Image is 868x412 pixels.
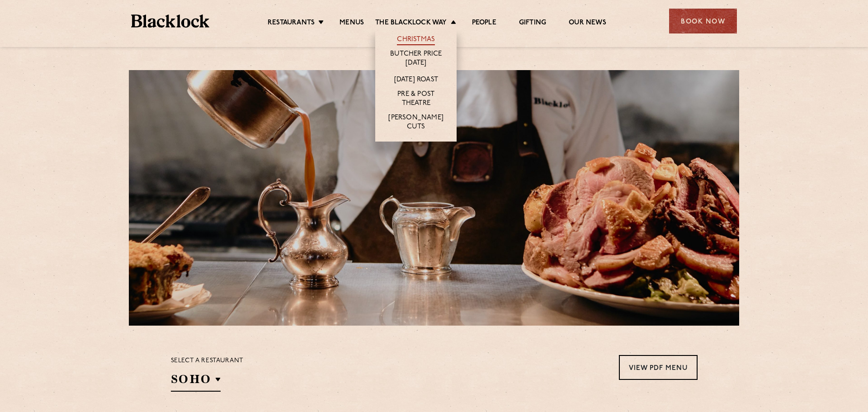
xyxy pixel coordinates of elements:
[384,50,448,69] a: Butcher Price [DATE]
[569,19,606,28] a: Our News
[619,355,698,380] a: View PDF Menu
[519,19,546,28] a: Gifting
[397,35,435,45] a: Christmas
[394,76,438,85] a: [DATE] Roast
[472,19,496,28] a: People
[268,19,315,28] a: Restaurants
[669,9,737,33] div: Book Now
[131,14,209,28] img: BL_Textured_Logo-footer-cropped.svg
[340,19,364,28] a: Menus
[171,355,244,367] p: Select a restaurant
[384,114,448,133] a: [PERSON_NAME] Cuts
[384,90,448,109] a: Pre & Post Theatre
[375,19,447,28] a: The Blacklock Way
[171,371,221,392] h2: SOHO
